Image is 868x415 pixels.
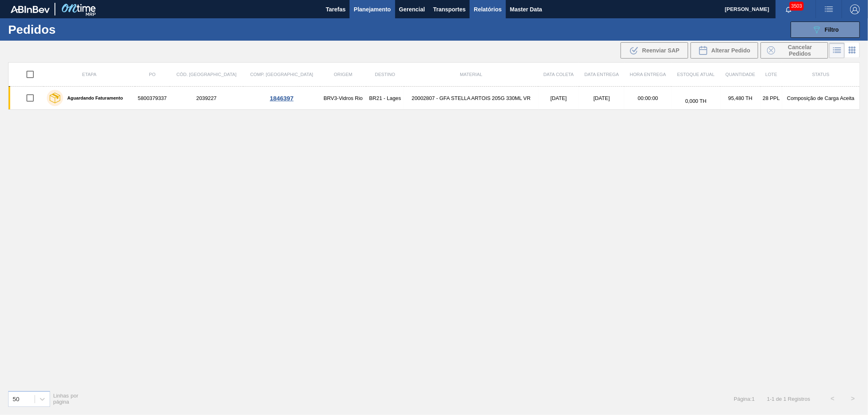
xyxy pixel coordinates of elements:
[326,4,346,14] span: Tarefas
[825,26,839,33] span: Filtro
[776,4,802,15] button: Notificações
[334,72,352,77] span: Origem
[630,72,666,77] span: Hora Entrega
[791,22,860,38] button: Filtro
[11,6,50,13] img: TNhmsLtSVTkK8tSr43FrP2fwEKptu5GPRR3wAAAABJRU5ErkJggg==
[789,2,804,11] span: 3503
[170,87,243,110] td: 2039227
[149,72,155,77] span: PO
[711,47,750,54] span: Alterar Pedido
[822,389,843,409] button: <
[320,87,366,110] td: BRV3-Vidros Rio
[685,98,706,104] span: 0,000 TH
[767,396,810,402] span: 1 - 1 de 1 Registros
[761,42,828,59] button: Cancelar Pedidos
[584,72,619,77] span: Data entrega
[734,396,754,402] span: Página : 1
[366,87,404,110] td: BR21 - Lages
[8,25,132,34] h1: Pedidos
[543,72,574,77] span: Data coleta
[13,395,20,402] div: 50
[354,4,391,14] span: Planejamento
[433,4,466,14] span: Transportes
[677,72,715,77] span: Estoque atual
[250,72,313,77] span: Comp. [GEOGRAPHIC_DATA]
[538,87,579,110] td: [DATE]
[63,96,123,100] label: Aguardando Faturamento
[245,95,319,102] div: 1846397
[621,42,688,59] div: Reenviar SAP
[812,72,829,77] span: Status
[53,393,79,405] span: Linhas por página
[845,43,860,58] div: Visão em Cards
[824,4,834,14] img: userActions
[375,72,395,77] span: Destino
[460,72,482,77] span: Material
[624,87,671,110] td: 00:00:00
[778,44,822,57] span: Cancelar Pedidos
[9,87,860,110] a: Aguardando Faturamento58003793372039227BRV3-Vidros RioBR21 - Lages20002807 - GFA STELLA ARTOIS 20...
[720,87,761,110] td: 95,480 TH
[510,4,542,14] span: Master Data
[579,87,624,110] td: [DATE]
[843,389,863,409] button: >
[829,43,845,58] div: Visão em Lista
[691,42,758,59] div: Alterar Pedido
[135,87,170,110] td: 5800379337
[474,4,501,14] span: Relatórios
[726,72,755,77] span: Quantidade
[761,87,782,110] td: 28 PPL
[399,4,425,14] span: Gerencial
[642,47,680,54] span: Reenviar SAP
[761,42,828,59] div: Cancelar Pedidos em Massa
[404,87,538,110] td: 20002807 - GFA STELLA ARTOIS 205G 330ML VR
[82,72,96,77] span: Etapa
[177,72,237,77] span: Cód. [GEOGRAPHIC_DATA]
[765,72,777,77] span: Lote
[782,87,860,110] td: Composição de Carga Aceita
[850,4,860,14] img: Logout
